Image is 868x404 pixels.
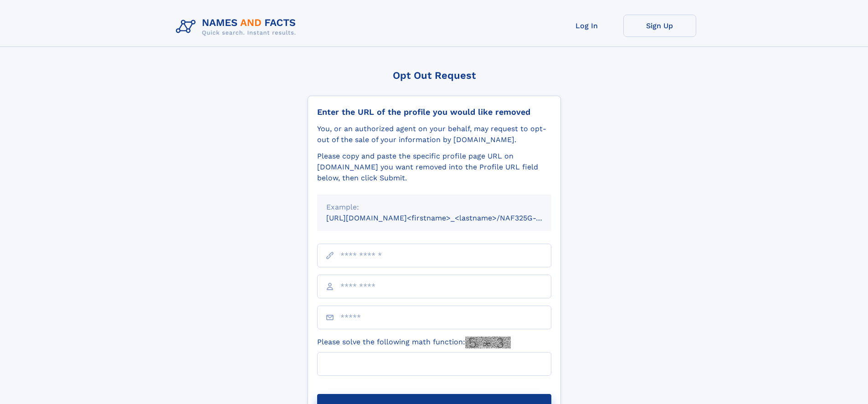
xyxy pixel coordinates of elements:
[308,70,561,81] div: Opt Out Request
[623,15,696,37] a: Sign Up
[172,15,303,39] img: Logo Names and Facts
[326,202,542,213] div: Example:
[550,15,623,37] a: Log In
[317,151,551,184] div: Please copy and paste the specific profile page URL on [DOMAIN_NAME] you want removed into the Pr...
[317,107,551,117] div: Enter the URL of the profile you would like removed
[317,123,551,145] div: You, or an authorized agent on your behalf, may request to opt-out of the sale of your informatio...
[326,214,569,222] small: [URL][DOMAIN_NAME]<firstname>_<lastname>/NAF325G-xxxxxxxx
[317,337,511,348] label: Please solve the following math function:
